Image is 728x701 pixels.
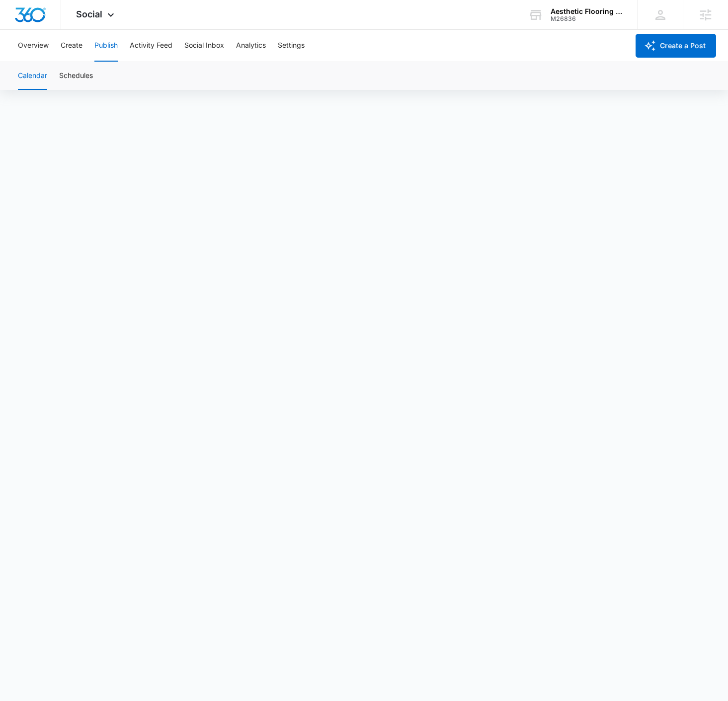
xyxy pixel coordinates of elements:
button: Publish [94,30,118,62]
button: Overview [18,30,49,62]
button: Social Inbox [184,30,224,62]
button: Schedules [59,62,93,90]
button: Calendar [18,62,47,90]
button: Settings [278,30,305,62]
button: Create a Post [636,34,716,58]
div: account id [551,15,623,22]
span: Social [76,9,102,19]
button: Analytics [236,30,266,62]
button: Activity Feed [130,30,172,62]
div: account name [551,7,623,15]
button: Create [61,30,82,62]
